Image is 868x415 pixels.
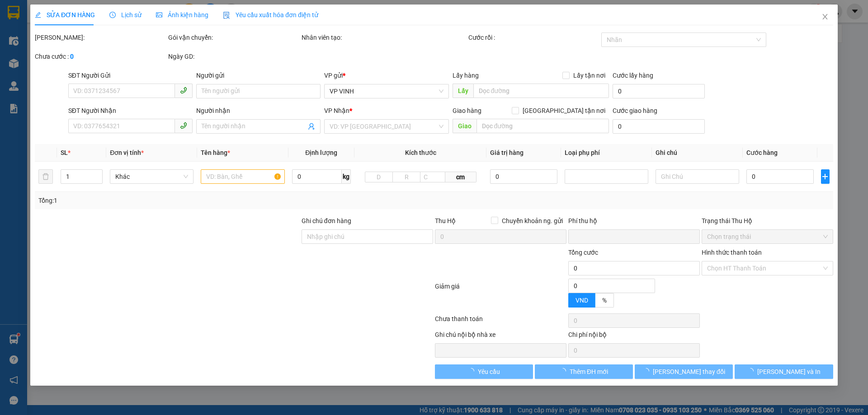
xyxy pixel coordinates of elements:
[519,106,609,116] span: [GEOGRAPHIC_DATA] tận nơi
[35,11,95,19] span: SỬA ĐƠN HÀNG
[707,230,828,243] span: Chọn trạng thái
[201,149,231,156] span: Tên hàng
[35,51,166,61] div: Chưa cước :
[156,11,208,19] span: Ảnh kiện hàng
[110,149,144,156] span: Đơn vị tính
[568,330,700,343] div: Chi phí nội bộ
[223,11,318,19] span: Yêu cầu xuất hóa đơn điện tử
[568,216,700,229] div: Phí thu hộ
[38,169,53,184] button: delete
[602,297,607,304] span: %
[180,87,187,94] span: phone
[468,368,478,374] span: loading
[747,368,757,374] span: loading
[196,70,321,80] div: Người gửi
[156,12,162,18] span: picture
[613,72,653,79] label: Cước lấy hàng
[635,364,733,379] button: [PERSON_NAME] thay đổi
[561,144,652,162] th: Loại phụ phí
[223,12,230,19] img: icon
[535,364,633,379] button: Thêm ĐH mới
[656,169,739,184] input: Ghi Chú
[434,281,567,312] div: Giảm giá
[821,13,829,20] span: close
[613,119,705,134] input: Cước giao hàng
[453,107,481,114] span: Giao hàng
[365,172,393,182] input: D
[405,149,436,156] span: Kích thước
[35,12,41,18] span: edit
[576,297,588,304] span: VND
[757,367,821,377] span: [PERSON_NAME] và In
[302,33,467,42] div: Nhân viên tạo:
[453,72,479,79] span: Lấy hàng
[68,70,193,80] div: SĐT Người Gửi
[643,368,653,374] span: loading
[330,84,443,98] span: VP VINH
[468,33,600,42] div: Cước rồi :
[747,149,778,156] span: Cước hàng
[473,84,609,98] input: Dọc đường
[435,330,566,343] div: Ghi chú nội bộ nhà xe
[735,364,833,379] button: [PERSON_NAME] và In
[821,169,830,184] button: plus
[453,84,473,98] span: Lấy
[35,33,166,42] div: [PERSON_NAME]:
[302,217,351,224] label: Ghi chú đơn hàng
[445,172,476,182] span: cm
[498,216,566,226] span: Chuyển khoản ng. gửi
[702,249,762,256] label: Hình thức thanh toán
[812,5,838,30] button: Close
[196,106,321,116] div: Người nhận
[491,149,524,156] span: Giá trị hàng
[613,84,705,98] input: Cước lấy hàng
[476,119,609,133] input: Dọc đường
[325,107,350,114] span: VP Nhận
[702,216,833,226] div: Trạng thái Thu Hộ
[70,53,74,60] b: 0
[392,172,420,182] input: R
[434,314,567,330] div: Chưa thanh toán
[116,170,189,183] span: Khác
[342,169,351,184] span: kg
[435,364,533,379] button: Yêu cầu
[168,33,300,42] div: Gói vận chuyển:
[68,106,193,116] div: SĐT Người Nhận
[652,144,743,162] th: Ghi chú
[435,217,456,224] span: Thu Hộ
[201,169,285,184] input: VD: Bàn, Ghế
[453,119,476,133] span: Giao
[613,107,657,114] label: Cước giao hàng
[180,122,187,129] span: phone
[308,123,316,130] span: user-add
[478,367,500,377] span: Yêu cầu
[109,11,142,19] span: Lịch sử
[305,149,337,156] span: Định lượng
[568,249,598,256] span: Tổng cước
[302,229,433,244] input: Ghi chú đơn hàng
[653,367,725,377] span: [PERSON_NAME] thay đổi
[325,70,449,80] div: VP gửi
[570,70,609,80] span: Lấy tận nơi
[109,12,116,18] span: clock-circle
[570,367,608,377] span: Thêm ĐH mới
[821,173,829,180] span: plus
[168,51,300,61] div: Ngày GD:
[420,172,445,182] input: C
[560,368,570,374] span: loading
[38,196,335,205] div: Tổng: 1
[61,149,68,156] span: SL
